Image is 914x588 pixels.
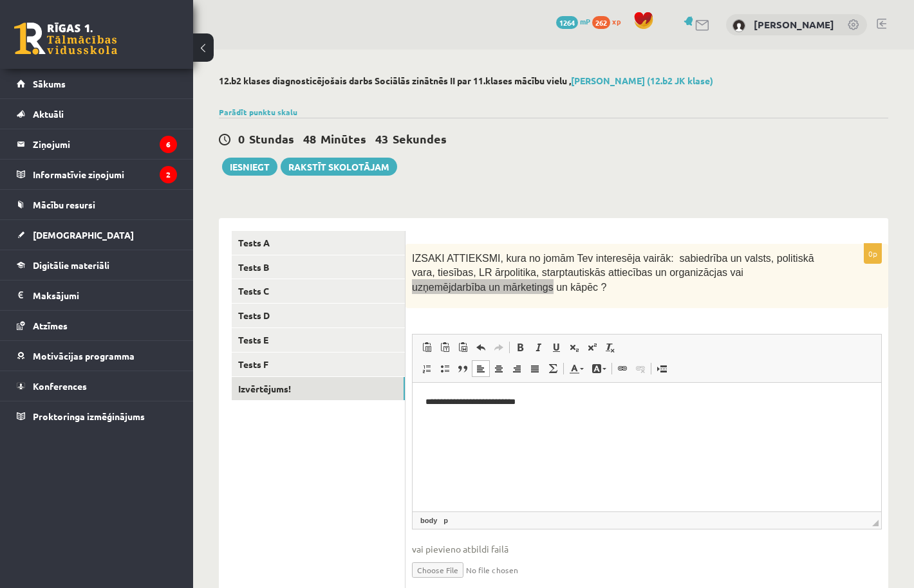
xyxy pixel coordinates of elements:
a: Tests C [232,279,405,303]
a: [PERSON_NAME] (12.b2 JK klase) [571,75,713,86]
span: xp [612,16,620,26]
a: [PERSON_NAME] [754,18,834,31]
a: Justify [526,360,544,377]
a: Unlink [631,360,649,377]
span: 0 [238,131,245,146]
a: Rakstīt skolotājam [281,158,397,176]
a: Insert Page Break for Printing [653,360,671,377]
a: body element [418,515,440,526]
a: Underline (⌘+U) [547,339,565,356]
span: 48 [303,131,316,146]
span: [DEMOGRAPHIC_DATA] [33,229,134,241]
a: Konferences [17,371,177,401]
span: Aktuāli [33,108,64,120]
a: Tests A [232,231,405,255]
a: Parādīt punktu skalu [219,107,297,117]
i: 6 [160,136,177,153]
legend: Maksājumi [33,280,177,310]
a: Insert/Remove Numbered List [418,360,436,377]
a: Maksājumi [17,280,177,310]
a: Tests F [232,353,405,376]
a: Tests B [232,255,405,279]
span: Digitālie materiāli [33,259,109,271]
a: Atzīmes [17,311,177,340]
span: Konferences [33,380,87,392]
a: Aktuāli [17,99,177,129]
img: Toms Miezītis [732,19,745,32]
a: Redo (⌘+Y) [490,339,508,356]
legend: Informatīvie ziņojumi [33,160,177,189]
a: Italic (⌘+I) [529,339,547,356]
a: Ziņojumi6 [17,129,177,159]
a: Tests E [232,328,405,352]
span: Mācību resursi [33,199,95,210]
a: 1264 mP [556,16,590,26]
a: Informatīvie ziņojumi2 [17,160,177,189]
span: mP [580,16,590,26]
a: Undo (⌘+Z) [472,339,490,356]
a: Align Left [472,360,490,377]
a: Text Colour [565,360,588,377]
span: Sākums [33,78,66,89]
a: Subscript [565,339,583,356]
a: Sākums [17,69,177,98]
a: Digitālie materiāli [17,250,177,280]
span: Minūtes [321,131,366,146]
a: Paste (⌘+V) [418,339,436,356]
h2: 12.b2 klases diagnosticējošais darbs Sociālās zinātnēs II par 11.klases mācību vielu , [219,75,888,86]
button: Iesniegt [222,158,277,176]
a: [DEMOGRAPHIC_DATA] [17,220,177,250]
iframe: Rich Text Editor, wiswyg-editor-user-answer-47433922321940 [413,383,881,511]
a: Insert/Remove Bulleted List [436,360,454,377]
span: Atzīmes [33,320,68,331]
span: 262 [592,16,610,29]
span: Sekundes [393,131,447,146]
span: Stundas [249,131,294,146]
a: Mācību resursi [17,190,177,219]
a: p element [441,515,451,526]
span: Proktoringa izmēģinājums [33,410,145,422]
a: Proktoringa izmēģinājums [17,401,177,431]
a: Remove Format [601,339,619,356]
a: Tests D [232,304,405,327]
a: Superscript [583,339,601,356]
a: Math [544,360,562,377]
i: 2 [160,166,177,183]
a: Bold (⌘+B) [511,339,529,356]
span: Motivācijas programma [33,350,135,362]
span: 43 [375,131,388,146]
a: Rīgas 1. Tālmācības vidusskola [14,23,117,55]
span: 1264 [556,16,578,29]
legend: Ziņojumi [33,129,177,159]
a: Background Colour [588,360,610,377]
span: IZSAKI ATTIEKSMI, kura no jomām Tev interesēja vairāk: sabiedrība un valsts, politiskā vara, ties... [412,253,814,293]
a: Motivācijas programma [17,341,177,371]
span: vai pievieno atbildi failā [412,542,882,556]
a: Centre [490,360,508,377]
span: Drag to resize [872,520,879,526]
a: Align Right [508,360,526,377]
a: Link (⌘+K) [613,360,631,377]
a: Paste from Word [454,339,472,356]
p: 0p [864,243,882,264]
a: Block Quote [454,360,472,377]
a: 262 xp [592,16,627,26]
a: Paste as plain text (⌘+⌥+⇧+V) [436,339,454,356]
a: Izvērtējums! [232,377,405,401]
